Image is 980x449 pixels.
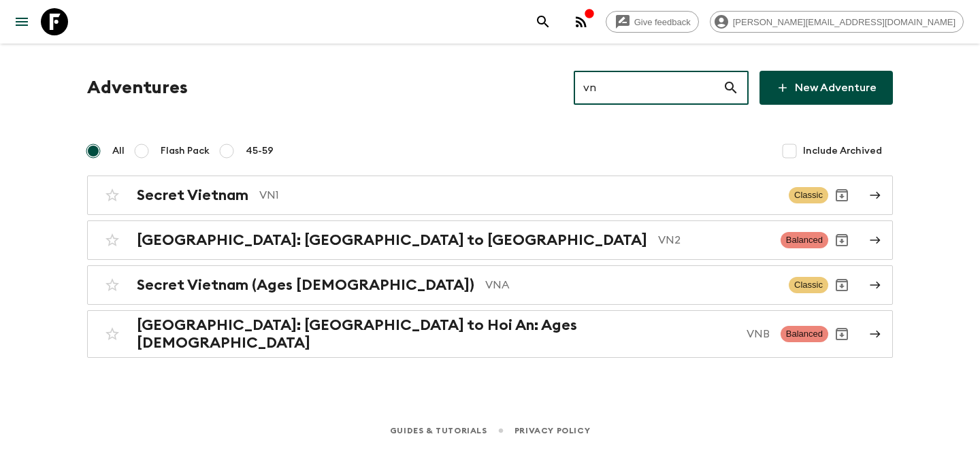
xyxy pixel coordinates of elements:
[137,276,474,294] h2: Secret Vietnam (Ages [DEMOGRAPHIC_DATA])
[789,187,828,203] span: Classic
[828,271,855,299] button: Archive
[246,144,274,158] span: 45-59
[627,17,698,27] span: Give feedback
[781,326,828,342] span: Balanced
[137,316,736,352] h2: [GEOGRAPHIC_DATA]: [GEOGRAPHIC_DATA] to Hoi An: Ages [DEMOGRAPHIC_DATA]
[747,326,770,342] p: VNB
[390,423,487,438] a: Guides & Tutorials
[259,187,778,203] p: VN1
[828,320,855,348] button: Archive
[606,11,699,33] a: Give feedback
[828,182,855,209] button: Archive
[87,265,893,305] a: Secret Vietnam (Ages [DEMOGRAPHIC_DATA])VNAClassicArchive
[8,8,35,35] button: menu
[789,277,828,293] span: Classic
[87,74,188,101] h1: Adventures
[781,232,828,248] span: Balanced
[161,144,210,158] span: Flash Pack
[574,69,723,107] input: e.g. AR1, Argentina
[529,8,557,35] button: search adventures
[828,227,855,254] button: Archive
[485,277,778,293] p: VNA
[87,310,893,358] a: [GEOGRAPHIC_DATA]: [GEOGRAPHIC_DATA] to Hoi An: Ages [DEMOGRAPHIC_DATA]VNBBalancedArchive
[725,17,963,27] span: [PERSON_NAME][EMAIL_ADDRESS][DOMAIN_NAME]
[710,11,964,33] div: [PERSON_NAME][EMAIL_ADDRESS][DOMAIN_NAME]
[137,186,248,204] h2: Secret Vietnam
[87,220,893,260] a: [GEOGRAPHIC_DATA]: [GEOGRAPHIC_DATA] to [GEOGRAPHIC_DATA]VN2BalancedArchive
[803,144,882,158] span: Include Archived
[87,176,893,215] a: Secret VietnamVN1ClassicArchive
[137,231,647,249] h2: [GEOGRAPHIC_DATA]: [GEOGRAPHIC_DATA] to [GEOGRAPHIC_DATA]
[759,71,893,105] a: New Adventure
[514,423,590,438] a: Privacy Policy
[112,144,125,158] span: All
[658,232,770,248] p: VN2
